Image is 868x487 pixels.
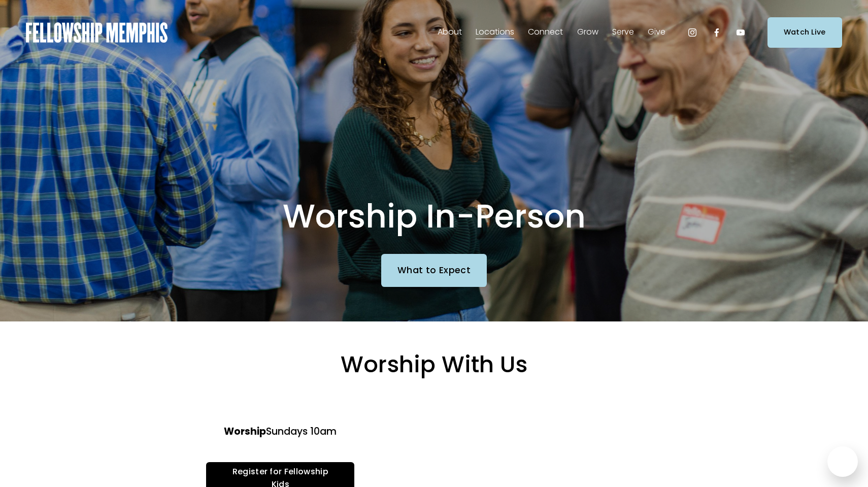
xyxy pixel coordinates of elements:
h4: Sundays 10am [155,425,406,439]
a: folder dropdown [648,24,665,41]
span: Give [648,25,665,40]
h2: Worship With Us [129,350,739,379]
span: About [438,25,462,40]
a: folder dropdown [577,24,598,41]
strong: Worship [224,425,266,438]
span: Serve [612,25,634,40]
a: YouTube [736,27,746,38]
a: folder dropdown [476,24,514,41]
span: Connect [528,25,563,40]
a: Watch Live [767,17,842,47]
span: Locations [476,25,514,40]
img: Fellowship Memphis [26,22,168,43]
a: What to Expect [381,254,487,286]
span: Grow [577,25,598,40]
a: Instagram [687,27,697,38]
a: folder dropdown [438,24,462,41]
a: Facebook [712,27,722,38]
a: folder dropdown [612,24,634,41]
h1: Worship In-Person [206,197,662,237]
a: folder dropdown [528,24,563,41]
